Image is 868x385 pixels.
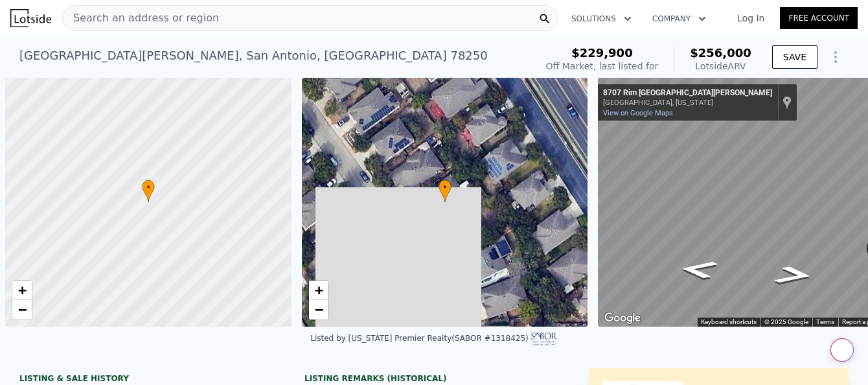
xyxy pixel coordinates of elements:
span: + [18,282,27,298]
a: Show location on map [782,95,792,110]
path: Go Northwest, Rim Sarasota Woods [663,255,734,283]
img: Lotside [10,9,51,27]
span: + [314,282,323,298]
a: View on Google Maps [603,109,673,117]
button: SAVE [772,45,817,69]
img: SABOR Logo [531,332,558,345]
span: $229,900 [571,46,633,60]
div: [GEOGRAPHIC_DATA], [US_STATE] [603,99,772,107]
a: Zoom in [309,281,328,300]
div: [GEOGRAPHIC_DATA][PERSON_NAME] , San Antonio , [GEOGRAPHIC_DATA] 78250 [19,47,488,65]
div: Lotside ARV [690,60,751,73]
a: Zoom out [309,300,328,320]
a: Zoom out [12,300,32,320]
path: Go Southeast, Rim Sarasota Woods [758,261,830,289]
span: © 2025 Google [764,318,808,325]
div: • [142,180,155,202]
button: Show Options [823,44,849,70]
span: − [18,301,27,318]
a: Log In [722,12,780,25]
a: Free Account [780,7,858,29]
div: Off Market, last listed for [546,60,659,73]
span: − [314,301,323,318]
div: 8707 Rim [GEOGRAPHIC_DATA][PERSON_NAME] [603,88,772,99]
a: Zoom in [12,281,32,300]
span: $256,000 [690,46,751,60]
button: Company [642,7,716,30]
span: • [142,181,155,193]
div: Listed by [US_STATE] Premier Realty (SABOR #1318425) [310,334,558,343]
img: Google [601,310,644,327]
button: Keyboard shortcuts [701,318,757,327]
a: Terms (opens in new tab) [816,318,834,325]
span: Search an address or region [63,10,219,26]
div: • [439,180,451,202]
a: Open this area in Google Maps (opens a new window) [601,310,644,327]
div: Listing Remarks (Historical) [304,373,564,384]
span: • [439,181,451,193]
button: Solutions [561,7,642,30]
